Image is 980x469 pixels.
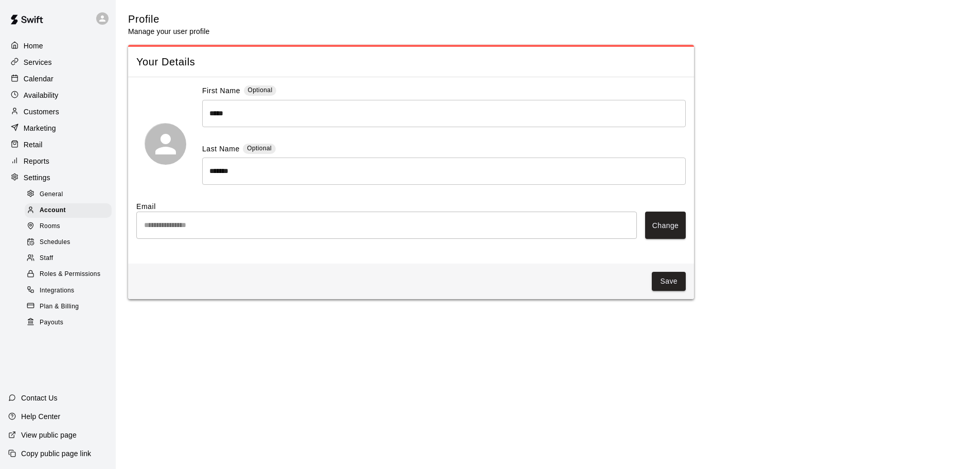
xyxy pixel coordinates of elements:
[24,74,54,84] p: Calendar
[202,144,240,155] label: Last Name
[21,448,91,459] p: Copy public page link
[247,145,272,152] span: Optional
[25,235,116,251] a: Schedules
[25,284,112,298] div: Integrations
[652,272,686,291] button: Save
[128,12,209,26] h5: Profile
[40,302,79,312] span: Plan & Billing
[8,55,108,70] a: Services
[645,212,686,239] button: Change
[248,86,273,94] span: Optional
[8,88,108,103] a: Availability
[25,187,112,202] div: General
[40,253,53,264] span: Staff
[25,283,116,299] a: Integrations
[8,120,108,136] a: Marketing
[25,267,116,283] a: Roles & Permissions
[40,205,66,216] span: Account
[8,170,108,185] a: Settings
[24,90,59,100] p: Availability
[8,38,108,54] a: Home
[24,172,50,183] p: Settings
[24,140,43,150] p: Retail
[40,221,60,232] span: Rooms
[8,104,108,119] a: Customers
[8,71,108,86] a: Calendar
[21,393,58,403] p: Contact Us
[21,411,60,422] p: Help Center
[24,107,59,117] p: Customers
[40,237,70,248] span: Schedules
[25,315,116,331] a: Payouts
[25,300,112,314] div: Plan & Billing
[25,219,112,234] div: Rooms
[24,156,49,166] p: Reports
[25,299,116,315] a: Plan & Billing
[40,286,75,296] span: Integrations
[136,55,686,69] span: Your Details
[25,202,116,218] a: Account
[25,267,112,282] div: Roles & Permissions
[24,57,52,67] p: Services
[8,153,108,169] a: Reports
[24,123,56,133] p: Marketing
[8,137,108,152] a: Retail
[25,251,116,267] a: Staff
[25,219,116,235] a: Rooms
[136,201,686,212] label: Email
[128,26,209,37] p: Manage your user profile
[25,235,112,250] div: Schedules
[40,269,100,280] span: Roles & Permissions
[202,85,240,97] label: First Name
[25,251,112,266] div: Staff
[21,430,77,440] p: View public page
[25,203,112,218] div: Account
[24,41,43,51] p: Home
[25,186,116,202] a: General
[40,189,63,200] span: General
[40,318,63,328] span: Payouts
[25,316,112,330] div: Payouts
